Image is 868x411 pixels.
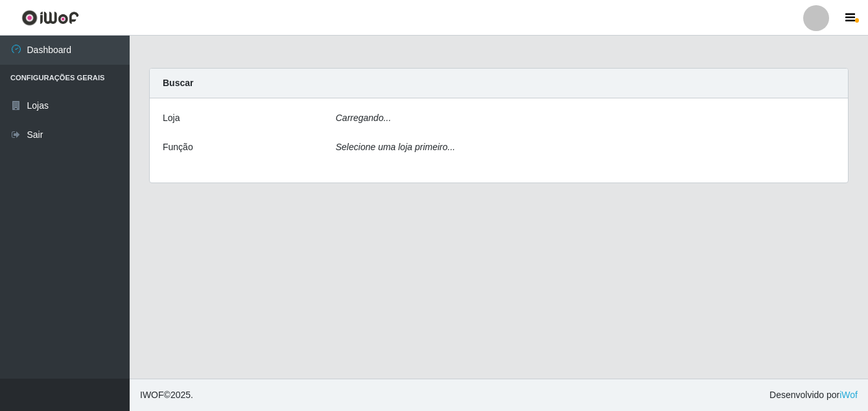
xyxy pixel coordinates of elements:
[336,113,392,123] i: Carregando...
[140,390,164,400] span: IWOF
[163,140,193,154] label: Função
[163,78,193,88] strong: Buscar
[336,142,455,152] i: Selecione uma loja primeiro...
[163,111,180,125] label: Loja
[21,10,79,26] img: CoreUI Logo
[839,390,858,400] a: iWof
[140,388,193,402] span: © 2025 .
[769,388,858,402] span: Desenvolvido por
